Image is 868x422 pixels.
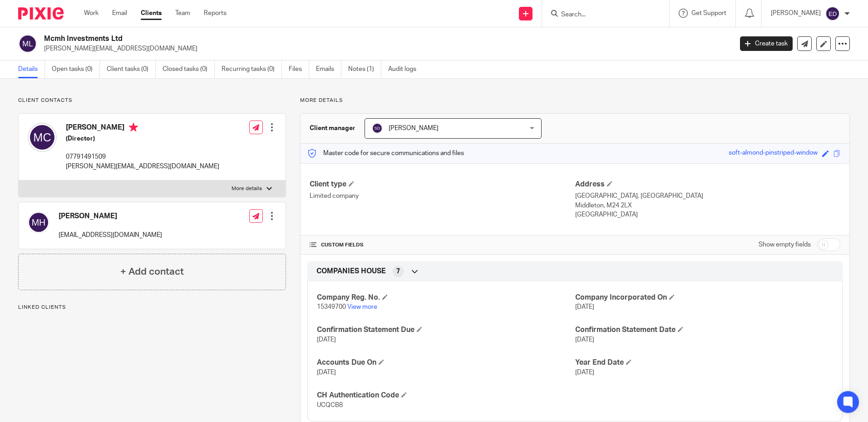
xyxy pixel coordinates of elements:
[18,60,45,78] a: Details
[18,7,64,20] img: Pixie
[575,210,840,219] p: [GEOGRAPHIC_DATA]
[163,60,215,78] a: Closed tasks (0)
[575,201,840,210] p: Middleton, M24 2LX
[771,9,821,18] p: [PERSON_NAME]
[112,9,127,18] a: Email
[317,325,575,335] h4: Confirmation Statement Due
[28,123,57,152] img: svg%3E
[141,9,162,18] a: Clients
[310,180,575,189] h4: Client type
[575,304,594,310] span: [DATE]
[66,162,219,171] p: [PERSON_NAME][EMAIL_ADDRESS][DOMAIN_NAME]
[348,60,381,78] a: Notes (1)
[307,149,464,158] p: Master code for secure communications and files
[347,304,377,310] a: View more
[740,36,793,51] a: Create task
[317,293,575,302] h4: Company Reg. No.
[388,60,423,78] a: Audit logs
[300,97,850,104] p: More details
[575,293,833,302] h4: Company Incorporated On
[310,241,575,249] h4: CUSTOM FIELDS
[310,191,575,201] p: Limited company
[575,180,840,189] h4: Address
[289,60,309,78] a: Files
[372,123,383,134] img: svg%3E
[691,10,726,16] span: Get Support
[575,191,840,201] p: [GEOGRAPHIC_DATA], [GEOGRAPHIC_DATA]
[175,9,190,18] a: Team
[729,148,818,159] div: soft-almond-pinstriped-window
[310,124,355,133] h3: Client manager
[317,369,336,376] span: [DATE]
[232,185,262,192] p: More details
[18,304,286,311] p: Linked clients
[389,125,439,131] span: [PERSON_NAME]
[759,240,811,249] label: Show empty fields
[204,9,227,18] a: Reports
[120,265,184,279] h4: + Add contact
[28,211,49,233] img: svg%3E
[129,123,138,132] i: Primary
[317,358,575,367] h4: Accounts Due On
[575,337,594,343] span: [DATE]
[66,134,219,143] h5: (Director)
[66,152,219,161] p: 07791491509
[18,97,286,104] p: Client contacts
[560,11,642,19] input: Search
[575,369,594,376] span: [DATE]
[316,60,341,78] a: Emails
[222,60,282,78] a: Recurring tasks (0)
[317,402,343,408] span: UCQCB8
[44,44,726,53] p: [PERSON_NAME][EMAIL_ADDRESS][DOMAIN_NAME]
[18,34,37,53] img: svg%3E
[107,60,156,78] a: Client tasks (0)
[575,325,833,335] h4: Confirmation Statement Date
[317,391,575,400] h4: CH Authentication Code
[575,358,833,367] h4: Year End Date
[317,337,336,343] span: [DATE]
[59,211,162,221] h4: [PERSON_NAME]
[44,34,590,44] h2: Mcmh Investments Ltd
[52,60,100,78] a: Open tasks (0)
[66,123,219,134] h4: [PERSON_NAME]
[825,6,840,21] img: svg%3E
[316,266,386,276] span: COMPANIES HOUSE
[396,267,400,276] span: 7
[317,304,346,310] span: 15349700
[84,9,99,18] a: Work
[59,231,162,240] p: [EMAIL_ADDRESS][DOMAIN_NAME]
